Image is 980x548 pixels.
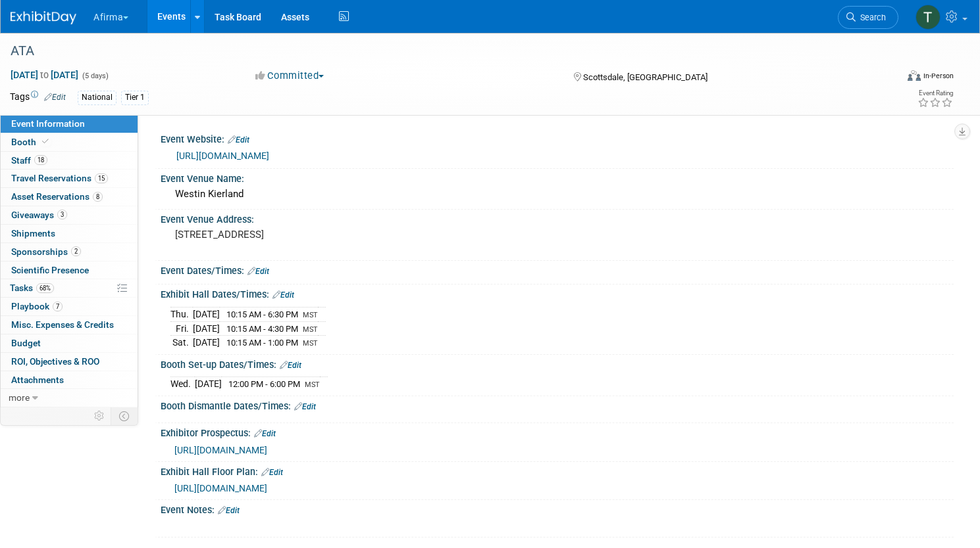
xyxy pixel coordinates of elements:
[1,206,138,224] a: Giveaways3
[170,184,944,204] div: Westin Kierland
[254,429,276,438] a: Edit
[11,118,85,129] span: Event Information
[1,243,138,261] a: Sponsorships2
[228,135,249,145] a: Edit
[10,283,54,293] span: Tasks
[161,500,954,517] div: Event Notes:
[161,261,954,278] div: Event Dates/Times:
[11,191,103,202] span: Asset Reservations
[272,290,294,300] a: Edit
[261,468,283,477] a: Edit
[57,210,67,219] span: 3
[161,462,954,479] div: Exhibit Hall Floor Plan:
[1,316,138,334] a: Misc. Expenses & Credits
[34,155,47,165] span: 18
[11,375,64,385] span: Attachments
[1,133,138,151] a: Booth
[303,311,318,319] span: MST
[11,228,55,239] span: Shipments
[1,115,138,133] a: Event Information
[1,353,138,371] a: ROI, Objectives & ROO
[908,70,921,81] img: Format-Inperson.png
[11,356,99,367] span: ROI, Objectives & ROO
[193,321,220,336] td: [DATE]
[11,246,81,257] span: Sponsorships
[121,91,149,104] div: Tier 1
[42,138,49,145] i: Booth reservation complete
[1,170,138,187] a: Travel Reservations15
[1,371,138,389] a: Attachments
[303,339,318,348] span: MST
[11,173,108,183] span: Travel Reservations
[1,225,138,242] a: Shipments
[11,338,41,348] span: Budget
[1,262,138,279] a: Scientific Presence
[228,379,300,389] span: 12:00 PM - 6:00 PM
[813,68,954,88] div: Event Format
[305,380,320,389] span: MST
[9,392,30,403] span: more
[923,71,954,81] div: In-Person
[247,267,269,276] a: Edit
[161,129,954,147] div: Event Website:
[11,265,89,275] span: Scientific Presence
[1,334,138,352] a: Budget
[11,137,51,147] span: Booth
[916,5,941,30] img: Taylor Sebesta
[193,336,220,350] td: [DATE]
[53,302,63,311] span: 7
[174,445,267,455] a: [URL][DOMAIN_NAME]
[195,377,222,391] td: [DATE]
[294,402,316,411] a: Edit
[88,407,111,424] td: Personalize Event Tab Strip
[170,307,193,321] td: Thu.
[161,169,954,185] div: Event Venue Name:
[583,72,708,82] span: Scottsdale, [GEOGRAPHIC_DATA]
[10,69,79,81] span: [DATE] [DATE]
[1,152,138,170] a: Staff18
[175,229,477,240] pre: [STREET_ADDRESS]
[170,336,193,350] td: Sat.
[251,69,329,83] button: Committed
[1,188,138,206] a: Asset Reservations8
[11,301,63,311] span: Playbook
[856,12,886,22] span: Search
[218,506,240,515] a: Edit
[1,389,138,407] a: more
[161,210,954,226] div: Event Venue Address:
[11,155,47,166] span: Staff
[226,338,298,348] span: 10:15 AM - 1:00 PM
[10,90,66,105] td: Tags
[838,6,898,29] a: Search
[1,298,138,315] a: Playbook7
[917,90,953,97] div: Event Rating
[1,279,138,297] a: Tasks68%
[176,150,269,161] a: [URL][DOMAIN_NAME]
[78,91,116,104] div: National
[6,39,873,63] div: ATA
[81,72,109,80] span: (5 days)
[11,319,114,330] span: Misc. Expenses & Credits
[11,210,67,220] span: Giveaways
[161,285,954,302] div: Exhibit Hall Dates/Times:
[193,307,220,321] td: [DATE]
[161,396,954,413] div: Booth Dismantle Dates/Times:
[36,283,54,293] span: 68%
[226,324,298,334] span: 10:15 AM - 4:30 PM
[44,93,66,102] a: Edit
[111,407,138,424] td: Toggle Event Tabs
[226,309,298,319] span: 10:15 AM - 6:30 PM
[93,192,103,202] span: 8
[38,70,51,80] span: to
[71,246,81,256] span: 2
[170,377,195,391] td: Wed.
[280,361,301,370] a: Edit
[303,325,318,334] span: MST
[170,321,193,336] td: Fri.
[161,355,954,372] div: Booth Set-up Dates/Times:
[174,483,267,493] a: [URL][DOMAIN_NAME]
[11,11,76,24] img: ExhibitDay
[95,173,108,183] span: 15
